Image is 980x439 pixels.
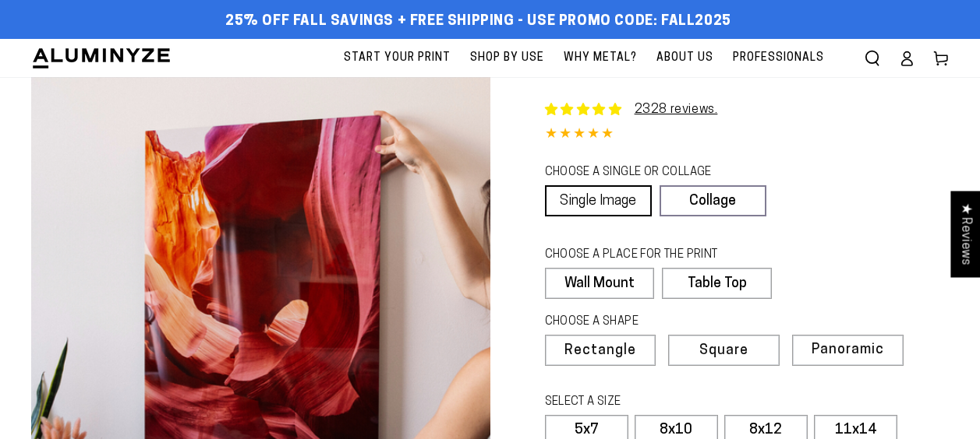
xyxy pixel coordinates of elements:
[545,124,950,146] div: 4.85 out of 5.0 stars
[336,39,458,77] a: Start Your Print
[564,48,637,68] span: Why Metal?
[545,314,760,331] legend: CHOOSE A SHAPE
[950,191,980,277] div: Click to open Judge.me floating reviews tab
[545,185,652,216] a: Single Image
[660,185,766,216] a: Collage
[635,104,718,116] a: 2328 reviews.
[699,344,748,358] span: Square
[344,48,451,68] span: Start Your Print
[649,39,721,77] a: About Us
[462,39,552,77] a: Shop By Use
[545,268,655,299] label: Wall Mount
[556,39,645,77] a: Why Metal?
[545,394,781,411] legend: SELECT A SIZE
[725,39,832,77] a: Professionals
[656,48,713,68] span: About Us
[545,247,758,264] legend: CHOOSE A PLACE FOR THE PRINT
[662,268,772,299] label: Table Top
[812,342,884,357] span: Panoramic
[545,164,752,181] legend: CHOOSE A SINGLE OR COLLAGE
[855,41,890,76] summary: Search our site
[733,48,824,68] span: Professionals
[470,48,544,68] span: Shop By Use
[564,344,636,358] span: Rectangle
[225,13,731,30] span: 25% off FALL Savings + Free Shipping - Use Promo Code: FALL2025
[31,47,172,70] img: Aluminyze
